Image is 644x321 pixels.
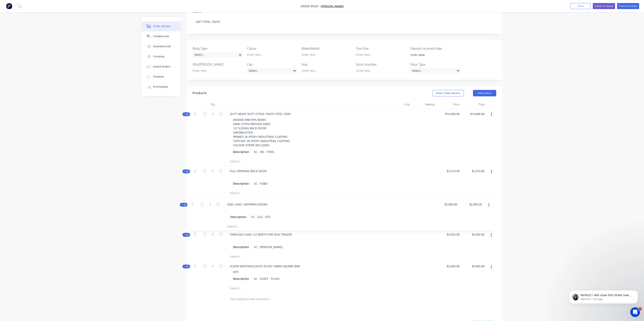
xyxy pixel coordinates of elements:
[252,244,284,250] div: SC - [PERSON_NAME]
[227,168,270,174] div: FULL OPENING BACK DOOR
[142,62,180,72] button: Linked Orders
[410,46,461,51] label: Deposit received date
[436,100,461,108] div: Price
[3,16,78,33] div: Factory says…
[182,112,190,116] button: Kit
[6,3,12,9] img: Factory
[639,307,642,310] span: 1
[230,284,311,292] input: Search...
[193,10,496,14] div: Notes
[356,46,407,51] label: Tyre Size
[153,45,171,48] div: Checklists 0/0
[201,100,225,108] div: Qty
[69,131,76,137] button: Send a message…
[630,307,640,317] iframe: Intercom live chat
[6,35,29,39] div: How can I help?
[193,46,243,51] label: Body Type
[231,244,251,250] div: Description
[300,4,321,8] span: Order #5301 -
[301,46,352,51] label: Make/Model
[3,33,78,45] div: Factory says…
[593,3,615,9] button: Submit as Quote
[230,295,311,303] input: Start typing to add a product...
[153,24,170,28] div: Order details
[182,264,190,268] button: Kit
[321,4,344,8] a: [PERSON_NAME]
[182,233,190,237] button: Kit
[193,16,496,28] div: 20FT STEEL CRATE
[184,170,189,173] span: Kit
[252,181,269,186] div: SC - FOBD
[412,100,436,108] div: Markup
[142,72,180,82] button: Timeline
[142,21,180,31] button: Order details
[230,269,242,275] div: P/FT
[18,89,75,97] div: i have updated quote template and below not showing on the quotes
[247,46,298,51] label: Colour
[20,5,49,9] p: Active in the last 15m
[3,103,78,127] div: Factory says…
[563,282,644,310] iframe: Intercom notifications message
[3,124,78,131] textarea: Message…
[432,90,464,96] button: Show / Hide columns
[3,16,66,33] div: Hi there! You're speaking with Factory AI. I'm fully trained and here to help you out [DATE]— let...
[153,85,168,89] div: Profitability
[410,62,461,67] label: Floor Type
[387,100,412,108] div: Cost
[356,62,407,67] label: Stock Number
[142,52,180,62] button: Tracking
[461,100,486,108] div: Total
[3,33,32,42] div: How can I help?
[227,263,303,269] div: FLOOR GRATING/CLEATS FLUSH 16MM SQUARE BAR
[230,189,311,197] input: Search...
[3,103,66,124] div: Thank you for sharing the details and the screenshot. I'll connect you with one of our human agen...
[6,18,63,30] div: Hi there! You're speaking with Factory AI. I'm fully trained and here to help you out [DATE]— let...
[153,75,164,79] div: Timeline
[184,265,189,268] span: Kit
[230,117,293,148] div: 40X40X3 MM RHS BOWS 2MM LYTEN PRESSED SIDES 1/2 SLIDING BACK DOOR SANDBLASTED PRIMED 2K EPOXY IND...
[6,105,63,121] div: Thank you for sharing the details and the screenshot. I'll connect you with one of our human agen...
[20,2,32,5] h1: Maricar
[142,31,180,41] button: Collaborate
[247,62,298,67] label: Cab
[184,113,189,116] span: Kit
[12,2,18,9] img: Profile image for Maricar
[184,233,189,236] span: Kit
[227,111,294,117] div: 20 FT HEAVY DUTY STOCK CRATE STEEL SIDES
[71,2,78,9] div: Close
[193,52,243,58] div: Select...
[230,252,311,260] input: Search...
[142,41,180,52] button: Checklists 0/0
[252,149,276,155] div: SC - HD - STEEL
[230,157,311,165] input: Search...
[247,68,298,74] div: Select...
[13,132,16,136] button: Emoji picker
[231,149,251,155] div: Description
[410,68,461,74] div: Select...
[231,181,251,186] div: Description
[153,55,164,58] div: Tracking
[227,231,295,237] div: THROUGH LOAD 1/2 WIDTH FOR DOG TRAILER
[6,132,10,136] button: Upload attachment
[153,65,170,68] div: Linked Orders
[301,62,352,67] label: Year
[193,62,243,67] label: VIN/[PERSON_NAME]
[63,2,71,9] button: Home
[3,45,78,103] div: Jason says…
[19,132,22,136] button: Gif picker
[617,3,639,9] button: Submit as Order
[473,90,496,96] button: Add product
[193,91,207,96] div: Products
[3,2,10,9] button: go back
[231,276,251,281] div: Description
[142,82,180,92] button: Profitability
[571,3,591,9] button: Close
[153,35,169,38] div: Collaborate
[15,45,78,100] div: i have updated quote template and below not showing on the quotes
[182,169,190,173] button: Kit
[26,132,29,136] button: Start recording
